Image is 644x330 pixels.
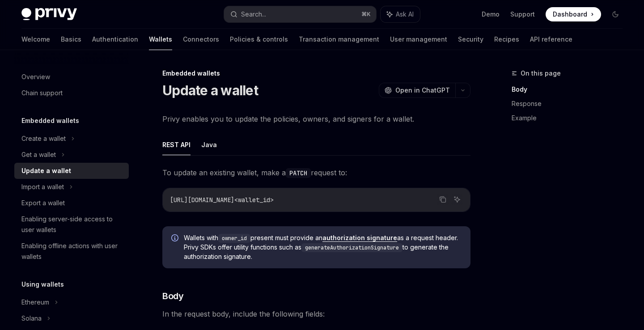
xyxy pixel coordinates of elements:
a: Body [512,82,630,97]
a: Response [512,97,630,111]
span: ⌘ K [361,11,371,18]
a: Export a wallet [14,195,129,211]
code: PATCH [286,168,311,178]
a: Wallets [149,29,172,50]
div: Enabling server-side access to user wallets [21,214,123,235]
a: Basics [61,29,81,50]
div: Chain support [21,88,63,98]
button: REST API [162,134,191,155]
span: To update an existing wallet, make a request to: [162,166,470,179]
button: Open in ChatGPT [379,83,455,98]
button: Ask AI [451,194,463,205]
div: Create a wallet [21,133,66,144]
span: Ask AI [396,10,414,19]
div: Get a wallet [21,149,56,160]
a: API reference [530,29,572,50]
h5: Embedded wallets [21,115,79,126]
a: Enabling server-side access to user wallets [14,211,129,238]
div: Overview [21,72,50,82]
span: [URL][DOMAIN_NAME]<wallet_id> [170,196,274,204]
button: Java [201,134,217,155]
h5: Using wallets [21,279,64,290]
div: Solana [21,313,42,324]
a: Recipes [494,29,519,50]
a: Dashboard [546,7,601,21]
div: Embedded wallets [162,69,470,78]
div: Update a wallet [21,165,71,176]
a: Policies & controls [230,29,288,50]
a: Security [458,29,483,50]
a: authorization signature [322,234,397,242]
a: Support [510,10,535,19]
a: User management [390,29,447,50]
a: Enabling offline actions with user wallets [14,238,129,265]
button: Ask AI [381,6,420,22]
div: Enabling offline actions with user wallets [21,241,123,262]
a: Update a wallet [14,163,129,179]
div: Search... [241,9,266,20]
span: Dashboard [553,10,587,19]
a: Welcome [21,29,50,50]
span: On this page [521,68,561,79]
span: Open in ChatGPT [395,86,450,95]
div: Ethereum [21,297,49,308]
a: Connectors [183,29,219,50]
span: Wallets with present must provide an as a request header. Privy SDKs offer utility functions such... [184,233,462,261]
button: Copy the contents from the code block [437,194,449,205]
a: Demo [482,10,500,19]
span: In the request body, include the following fields: [162,308,470,320]
div: Export a wallet [21,198,65,208]
code: generateAuthorizationSignature [301,243,402,252]
a: Overview [14,69,129,85]
code: owner_id [218,234,250,243]
span: Body [162,290,183,302]
svg: Info [171,234,180,243]
h1: Update a wallet [162,82,258,98]
button: Search...⌘K [224,6,376,22]
a: Authentication [92,29,138,50]
img: dark logo [21,8,77,21]
button: Toggle dark mode [608,7,623,21]
a: Example [512,111,630,125]
a: Transaction management [299,29,379,50]
div: Import a wallet [21,182,64,192]
span: Privy enables you to update the policies, owners, and signers for a wallet. [162,113,470,125]
a: Chain support [14,85,129,101]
